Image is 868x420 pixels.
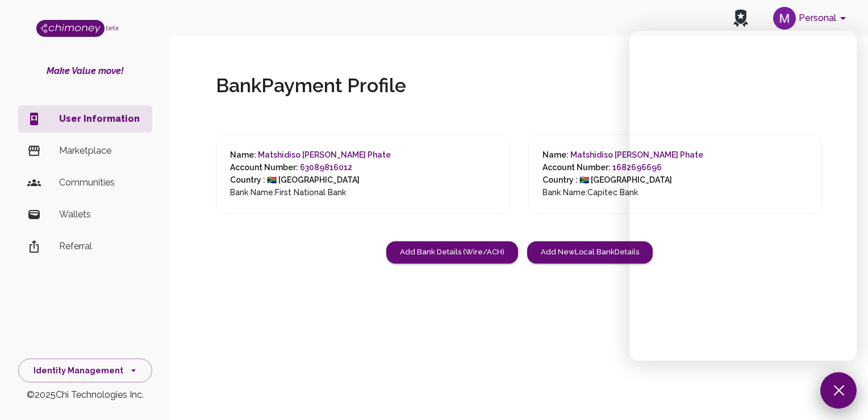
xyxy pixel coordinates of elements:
p: Wallets [59,208,143,221]
h6: Country : 🇿🇦 [GEOGRAPHIC_DATA] [230,174,391,187]
button: Add NewLocal BankDetails [527,241,653,263]
span: 1682696696 [612,163,662,172]
p: Communities [59,176,143,190]
h4: Bank Payment Profile [216,74,557,98]
h6: Bank Name: Capitec Bank [542,187,703,199]
span: 63089816012 [300,163,352,172]
h6: Account Number: [230,162,391,174]
span: Matshidiso [PERSON_NAME] Phate [258,150,391,159]
h6: Name: [542,149,703,162]
h6: Account Number: [542,162,703,174]
span: Matshidiso [PERSON_NAME] Phate [570,150,703,159]
p: Referral [59,240,143,253]
button: Add Bank Details (Wire/ACH) [386,241,518,263]
h6: Bank Name: First National Bank [230,187,391,199]
button: Identity Management [18,359,152,383]
h6: Name: [230,149,391,162]
span: beta [106,24,119,31]
p: User Information [59,112,143,126]
img: Logo [36,20,105,37]
h6: Country : 🇿🇦 [GEOGRAPHIC_DATA] [542,174,703,187]
button: account of current user [769,3,854,33]
img: avatar [773,7,796,30]
p: Marketplace [59,144,143,158]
